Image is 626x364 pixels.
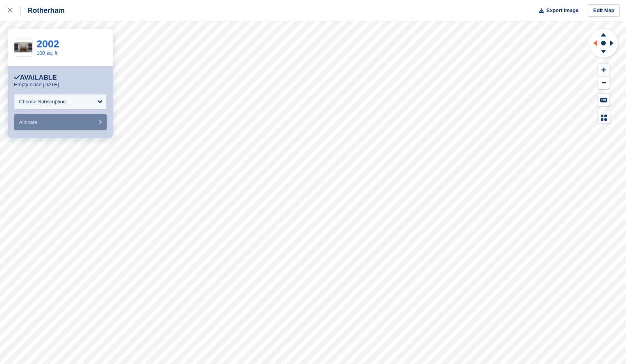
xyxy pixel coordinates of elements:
[19,98,66,106] div: Choose Subscription
[534,4,579,17] button: Export Image
[588,4,620,17] a: Edit Map
[14,74,57,82] div: Available
[598,94,610,106] button: Keyboard Shortcuts
[598,77,610,89] button: Zoom Out
[598,64,610,77] button: Zoom In
[14,82,59,88] p: Empty since [DATE]
[37,38,59,50] a: 2002
[37,50,57,56] a: 100 sq. ft
[546,7,578,14] span: Export Image
[14,114,107,130] button: Allocate
[598,111,610,124] button: Map Legend
[14,42,32,52] img: 100%20SQ.FT-2.jpg
[21,6,65,15] div: Rotherham
[19,119,37,125] span: Allocate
